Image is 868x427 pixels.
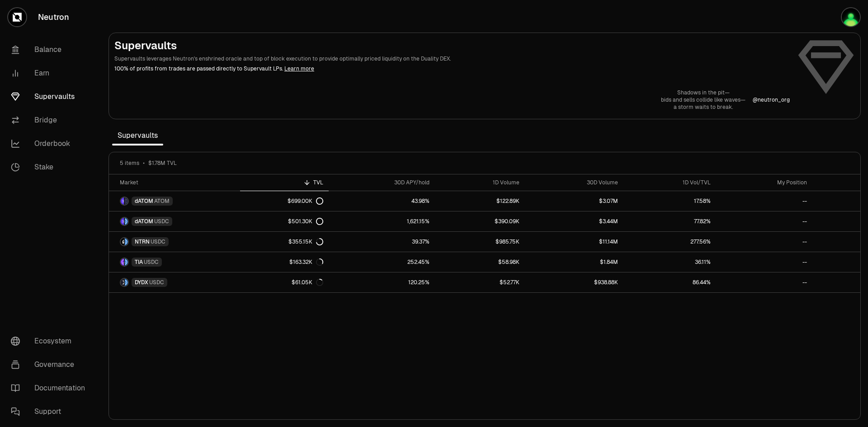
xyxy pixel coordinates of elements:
a: TIA LogoUSDC LogoTIAUSDC [109,252,240,272]
span: USDC [154,218,169,225]
img: NTRN Logo [121,238,124,245]
a: $985.75K [435,232,525,252]
div: 30D APY/hold [334,179,429,186]
a: Support [4,400,98,423]
p: Supervaults leverages Neutron's enshrined oracle and top of block execution to provide optimally ... [114,55,790,63]
img: dATOM Logo [121,197,124,205]
a: Governance [4,353,98,376]
a: $501.30K [240,211,328,231]
img: TIA Logo [121,258,124,266]
span: NTRN [135,238,150,245]
a: 43.98% [329,191,435,211]
a: Earn [4,61,98,85]
a: Ecosystem [4,329,98,353]
a: 39.37% [329,232,435,252]
a: -- [716,191,812,211]
img: kepler anton1 [842,8,860,26]
img: dATOM Logo [121,218,124,225]
h2: Supervaults [114,38,790,53]
div: $61.05K [292,279,323,286]
span: $1.78M TVL [148,160,177,167]
img: USDC Logo [125,218,128,225]
a: Learn more [284,65,314,72]
a: $699.00K [240,191,328,211]
a: $52.77K [435,272,525,292]
a: 36.11% [623,252,716,272]
span: ATOM [154,197,170,205]
a: 252.45% [329,252,435,272]
p: 100% of profits from trades are passed directly to Supervault LPs. [114,65,790,73]
div: $501.30K [288,218,323,225]
p: @ neutron_org [753,96,790,103]
span: USDC [149,279,164,286]
a: 17.58% [623,191,716,211]
a: -- [716,232,812,252]
a: $11.14M [525,232,623,252]
a: 120.25% [329,272,435,292]
a: $390.09K [435,211,525,231]
a: $163.32K [240,252,328,272]
a: 1,621.15% [329,211,435,231]
img: USDC Logo [125,238,128,245]
a: dATOM LogoATOM LogodATOMATOM [109,191,240,211]
img: ATOM Logo [125,197,128,205]
img: USDC Logo [125,279,128,286]
a: $61.05K [240,272,328,292]
div: My Position [722,179,807,186]
div: 1D Volume [440,179,519,186]
span: dATOM [135,197,153,205]
a: Stake [4,155,98,179]
div: Market [120,179,235,186]
p: Shadows in the pit— [661,89,745,96]
a: @neutron_org [753,96,790,103]
span: 5 items [120,160,139,167]
div: 1D Vol/TVL [629,179,711,186]
a: $3.44M [525,211,623,231]
a: Orderbook [4,132,98,155]
p: a storm waits to break. [661,103,745,111]
div: $355.15K [288,238,323,245]
a: 277.56% [623,232,716,252]
a: $355.15K [240,232,328,252]
span: Supervaults [112,127,163,145]
a: -- [716,211,812,231]
div: TVL [245,179,323,186]
a: $938.88K [525,272,623,292]
img: DYDX Logo [121,279,124,286]
a: -- [716,252,812,272]
a: $122.89K [435,191,525,211]
a: dATOM LogoUSDC LogodATOMUSDC [109,211,240,231]
span: USDC [151,238,165,245]
a: $1.84M [525,252,623,272]
a: -- [716,272,812,292]
div: 30D Volume [530,179,618,186]
a: 77.82% [623,211,716,231]
a: DYDX LogoUSDC LogoDYDXUSDC [109,272,240,292]
a: $58.98K [435,252,525,272]
span: USDC [144,258,159,266]
p: bids and sells collide like waves— [661,96,745,103]
a: Shadows in the pit—bids and sells collide like waves—a storm waits to break. [661,89,745,111]
a: Bridge [4,108,98,132]
a: Supervaults [4,85,98,108]
span: DYDX [135,279,148,286]
span: TIA [135,258,143,266]
span: dATOM [135,218,153,225]
a: NTRN LogoUSDC LogoNTRNUSDC [109,232,240,252]
a: $3.07M [525,191,623,211]
a: Documentation [4,376,98,400]
div: $699.00K [288,197,323,205]
a: 86.44% [623,272,716,292]
div: $163.32K [289,258,323,266]
img: USDC Logo [125,258,128,266]
a: Balance [4,38,98,61]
